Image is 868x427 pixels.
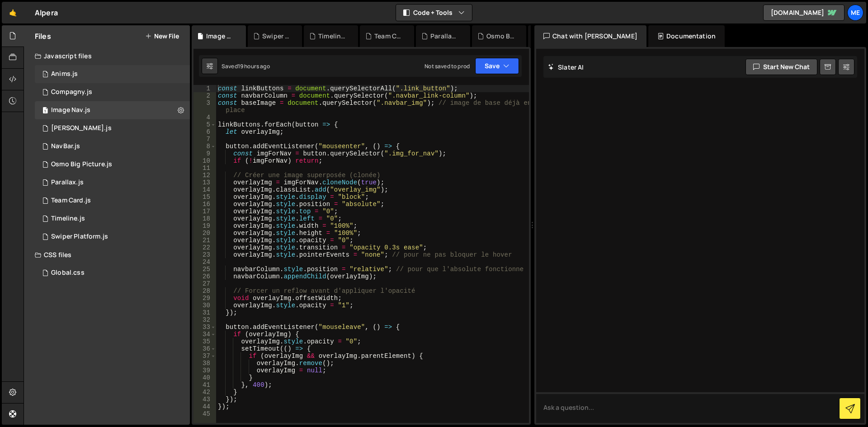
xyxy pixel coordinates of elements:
[193,136,216,143] div: 7
[35,7,58,18] div: Alpera
[193,352,216,360] div: 37
[193,92,216,99] div: 2
[193,237,216,244] div: 21
[206,32,235,41] div: Image Nav.js
[193,128,216,136] div: 6
[193,302,216,309] div: 30
[262,32,291,41] div: Swiper Platform.js
[35,65,190,83] div: 16285/44894.js
[35,101,190,119] div: 16285/46368.js
[35,155,190,174] div: 16285/44842.js
[193,338,216,345] div: 35
[193,258,216,266] div: 24
[193,389,216,396] div: 42
[193,244,216,251] div: 22
[35,119,190,137] div: 16285/45494.js
[745,59,817,75] button: Start new chat
[193,295,216,302] div: 29
[475,58,519,74] button: Save
[486,32,515,41] div: Osmo Big Picture.js
[193,121,216,128] div: 5
[193,273,216,280] div: 26
[35,264,190,282] div: 16285/43940.css
[193,230,216,237] div: 20
[193,172,216,179] div: 12
[193,157,216,164] div: 10
[193,186,216,193] div: 14
[35,228,190,246] div: 16285/43961.js
[193,114,216,121] div: 4
[42,71,48,79] span: 1
[396,5,472,21] button: Code + Tools
[51,124,112,132] div: [PERSON_NAME].js
[193,309,216,316] div: 31
[238,62,270,70] div: 19 hours ago
[51,233,108,241] div: Swiper Platform.js
[193,410,216,418] div: 45
[193,99,216,114] div: 3
[374,32,403,41] div: Team Card.js
[35,83,190,101] div: 16285/44080.js
[193,280,216,287] div: 27
[51,197,91,205] div: Team Card.js
[430,32,459,41] div: Parallax.js
[193,396,216,403] div: 43
[145,33,179,40] button: New File
[51,106,90,114] div: Image Nav.js
[548,63,584,71] h2: Slater AI
[193,403,216,410] div: 44
[193,143,216,150] div: 8
[193,208,216,215] div: 17
[193,179,216,186] div: 13
[24,47,190,65] div: Javascript files
[51,178,84,187] div: Parallax.js
[51,160,112,169] div: Osmo Big Picture.js
[42,108,48,115] span: 1
[51,215,85,223] div: Timeline.js
[193,374,216,381] div: 40
[318,32,347,41] div: Timeline.js
[193,287,216,295] div: 28
[193,85,216,92] div: 1
[51,88,92,96] div: Compagny.js
[534,25,646,47] div: Chat with [PERSON_NAME]
[222,62,270,70] div: Saved
[193,331,216,338] div: 34
[193,367,216,374] div: 39
[193,215,216,222] div: 18
[193,251,216,258] div: 23
[51,70,78,78] div: Anims.js
[35,210,190,228] div: 16285/44875.js
[2,2,24,23] a: 🤙
[193,316,216,324] div: 32
[24,246,190,264] div: CSS files
[35,174,190,192] div: 16285/45492.js
[425,62,470,70] div: Not saved to prod
[193,360,216,367] div: 38
[193,164,216,172] div: 11
[51,269,85,277] div: Global.css
[193,381,216,389] div: 41
[193,150,216,157] div: 9
[193,345,216,352] div: 36
[35,137,190,155] div: 16285/44885.js
[193,222,216,230] div: 19
[35,31,51,41] h2: Files
[847,5,863,21] a: Me
[193,266,216,273] div: 25
[51,142,80,150] div: NavBar.js
[763,5,844,21] a: [DOMAIN_NAME]
[193,193,216,201] div: 15
[193,324,216,331] div: 33
[35,192,190,210] div: 16285/43939.js
[193,201,216,208] div: 16
[648,25,725,47] div: Documentation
